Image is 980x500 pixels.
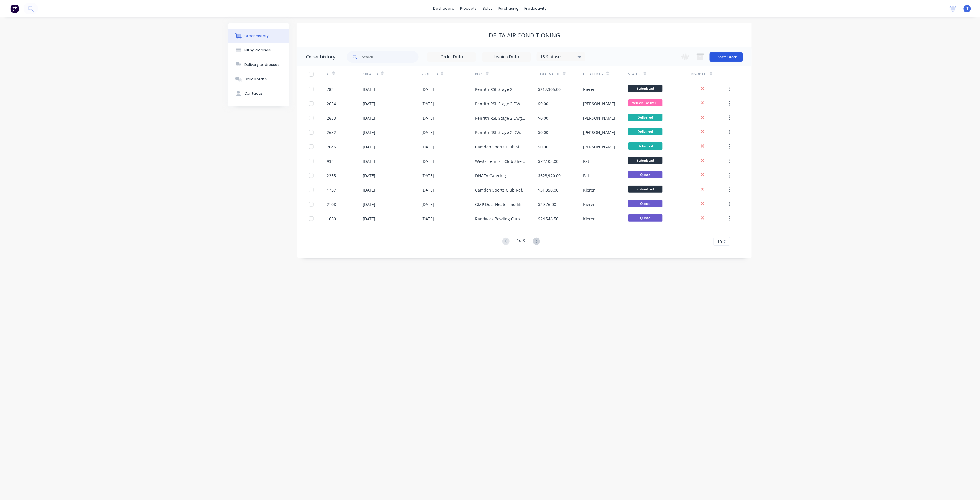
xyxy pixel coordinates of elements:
div: $31,350.00 [538,187,559,193]
div: [DATE] [363,158,376,164]
div: Penrith RSL Stage 2 Dwg-m02-Rev 7 run c [475,115,527,121]
div: Contacts [245,91,262,96]
div: 1659 [327,216,336,222]
div: 2653 [327,115,336,121]
div: [DATE] [421,216,434,222]
div: Created [363,66,421,82]
div: [DATE] [421,86,434,92]
div: Kieren [583,201,596,207]
div: [DATE] [421,173,434,179]
div: $0.00 [538,101,549,107]
div: 782 [327,86,334,92]
div: Status [628,66,691,82]
span: Delivered [628,114,663,121]
span: Submitted [628,85,663,92]
div: Kieren [583,187,596,193]
div: [DATE] [363,201,376,207]
span: Submitted [628,157,663,164]
div: $623,920.00 [538,173,561,179]
div: [DATE] [421,101,434,107]
div: Delivery addresses [245,62,280,67]
div: Created By [583,72,604,77]
div: 1757 [327,187,336,193]
span: 10 [717,238,722,245]
div: Status [628,72,641,77]
div: purchasing [496,4,522,13]
div: sales [480,4,496,13]
div: Kieren [583,216,596,222]
div: Required [421,66,475,82]
div: Penrith RSL Stage 2 [475,86,513,92]
div: # [327,66,363,82]
div: Invoiced [691,72,707,77]
div: $72,105.00 [538,158,559,164]
div: Total Value [538,66,583,82]
span: Quote [628,214,663,222]
div: Kieren [583,86,596,92]
div: [DATE] [363,115,376,121]
button: Collaborate [228,72,289,86]
div: $0.00 [538,129,549,136]
div: Invoiced [691,66,727,82]
span: Delivered [628,128,663,135]
div: [DATE] [363,216,376,222]
div: [PERSON_NAME] [583,144,615,150]
div: [DATE] [363,129,376,136]
div: Penrith RSL Stage 2 DWG-m02 rev-7 Run A, B [475,101,527,107]
div: [DATE] [363,144,376,150]
div: 1 of 3 [517,237,525,246]
div: GMP Duct Heater modification [475,201,527,207]
button: Billing address [228,43,289,58]
div: 934 [327,158,334,164]
input: Order Date [428,53,476,61]
div: Created [363,72,378,77]
div: [DATE] [363,101,376,107]
div: Penrith RSL Stage 2 DWG-m02 rev-7 Roof Run C [475,129,527,136]
div: [PERSON_NAME] [583,101,615,107]
div: Pat [583,173,589,179]
div: DNATA Catering [475,173,506,179]
div: [DATE] [421,129,434,136]
div: [DATE] [421,115,434,121]
div: PO # [475,72,483,77]
div: Collaborate [245,77,267,82]
div: $2,376.00 [538,201,556,207]
div: Billing address [245,48,271,53]
button: Order history [228,29,289,43]
div: # [327,72,329,77]
div: [PERSON_NAME] [583,129,615,136]
div: [DATE] [363,173,376,179]
div: Randwick Bowling Club Relocation Kitchen Exhaust [475,216,527,222]
div: 2646 [327,144,336,150]
input: Invoice Date [482,53,531,61]
span: Vehicle Deliver... [628,99,663,106]
div: Camden Sports Club Site Measure [475,144,527,150]
div: [DATE] [363,187,376,193]
div: [DATE] [421,158,434,164]
div: productivity [522,4,550,13]
div: [DATE] [421,187,434,193]
a: dashboard [431,4,458,13]
div: Created By [583,66,628,82]
div: [DATE] [421,144,434,150]
button: Delivery addresses [228,58,289,72]
div: products [458,4,480,13]
div: $24,546.50 [538,216,559,222]
div: $0.00 [538,115,549,121]
div: 2108 [327,201,336,207]
div: 2255 [327,173,336,179]
span: Submitted [628,186,663,193]
div: Order history [306,54,335,60]
button: Contacts [228,86,289,101]
div: $217,305.00 [538,86,561,92]
div: 18 Statuses [537,54,585,60]
div: Pat [583,158,589,164]
div: $0.00 [538,144,549,150]
div: 2652 [327,129,336,136]
div: [DATE] [363,86,376,92]
div: PO # [475,66,538,82]
div: Camden Sports Club Refurbishment [475,187,527,193]
div: Required [421,72,438,77]
span: Delivered [628,142,663,150]
div: Wests Tennis - Club Sherwood [475,158,527,164]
